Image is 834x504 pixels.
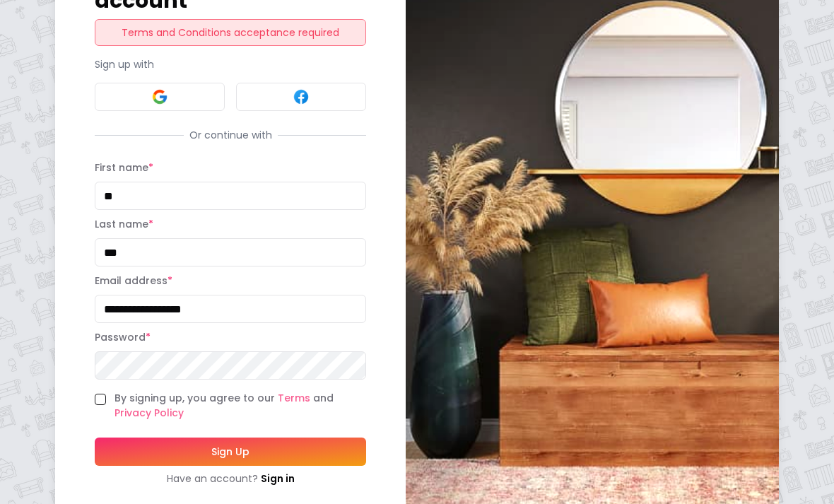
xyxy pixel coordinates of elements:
img: Google signin [151,88,168,105]
label: Email address [95,274,172,288]
span: Or continue with [184,128,278,142]
img: Facebook signin [293,88,310,105]
label: Last name [95,217,153,231]
div: Terms and Conditions acceptance required [95,19,366,46]
a: Sign in [261,471,295,486]
a: Privacy Policy [114,406,184,420]
div: Have an account? [95,471,366,486]
label: Password [95,330,151,344]
a: Terms [278,391,310,405]
label: First name [95,160,153,175]
label: By signing up, you agree to our and [114,391,366,421]
p: Sign up with [95,57,366,71]
button: Sign Up [95,438,366,466]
